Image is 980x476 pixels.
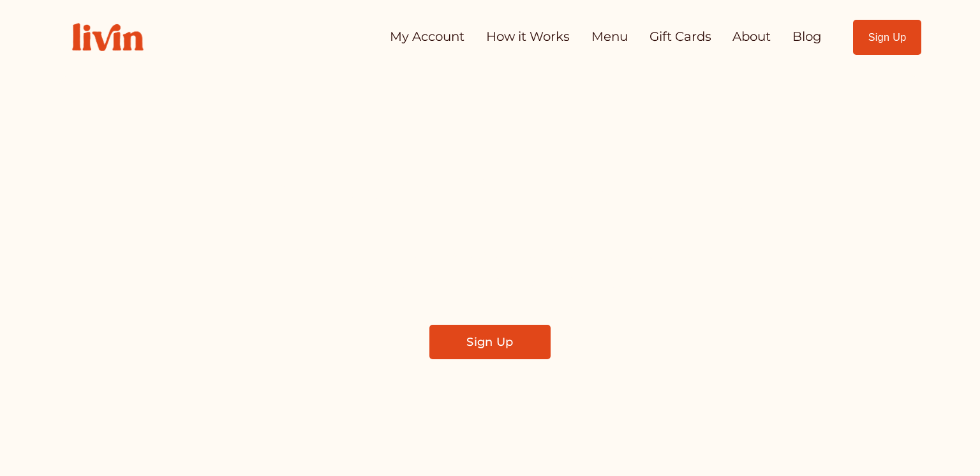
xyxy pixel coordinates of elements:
a: About [732,25,771,50]
a: How it Works [486,25,570,50]
img: Livin [59,10,157,64]
a: Sign Up [429,325,551,359]
a: My Account [390,25,464,50]
a: Menu [591,25,628,50]
a: Sign Up [853,20,921,55]
span: Take Back Your Evenings [212,154,768,218]
a: Gift Cards [650,25,711,50]
a: Blog [792,25,822,50]
span: Find a local chef who prepares customized, healthy meals in your kitchen [274,237,706,294]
